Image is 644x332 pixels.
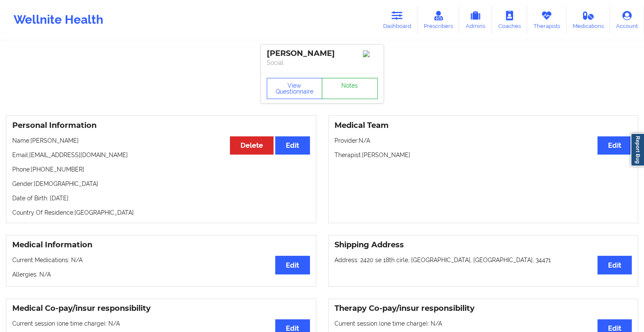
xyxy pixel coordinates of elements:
p: Name: [PERSON_NAME] [12,136,310,145]
a: Account [610,6,644,34]
button: Delete [230,136,274,155]
a: Report Bug [630,133,644,166]
a: Dashboard [377,6,417,34]
button: Edit [275,256,310,274]
div: [PERSON_NAME] [267,49,378,58]
h3: Therapy Co-pay/insur responsibility [334,304,632,313]
p: Date of Birth: [DATE] [12,194,310,202]
h3: Medical Co-pay/insur responsibility [12,304,310,313]
p: Country Of Residence: [GEOGRAPHIC_DATA] [12,208,310,217]
p: Gender: [DEMOGRAPHIC_DATA] [12,180,310,188]
p: Provider: N/A [334,136,632,145]
p: Current session (one time charge): N/A [334,319,632,328]
button: Edit [597,256,632,274]
p: Allergies: N/A [12,270,310,279]
p: Email: [EMAIL_ADDRESS][DOMAIN_NAME] [12,151,310,159]
a: Notes [322,78,378,99]
a: Medications [567,6,610,34]
button: View Questionnaire [267,78,323,99]
h3: Medical Team [334,121,632,130]
h3: Shipping Address [334,240,632,250]
p: Address: 2420 se 18th cirle, [GEOGRAPHIC_DATA], [GEOGRAPHIC_DATA], 34471 [334,256,632,264]
button: Edit [597,136,632,155]
p: Social [267,58,378,67]
p: Current session (one time charge): N/A [12,319,310,328]
a: Prescribers [417,6,459,34]
p: Phone: [PHONE_NUMBER] [12,165,310,174]
button: Edit [275,136,310,155]
h3: Medical Information [12,240,310,250]
a: Admins [459,6,492,34]
p: Current Medications: N/A [12,256,310,264]
img: Image%2Fplaceholer-image.png [363,50,378,57]
a: Coaches [492,6,527,34]
p: Therapist: [PERSON_NAME] [334,151,632,159]
h3: Personal Information [12,121,310,130]
a: Therapists [527,6,567,34]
